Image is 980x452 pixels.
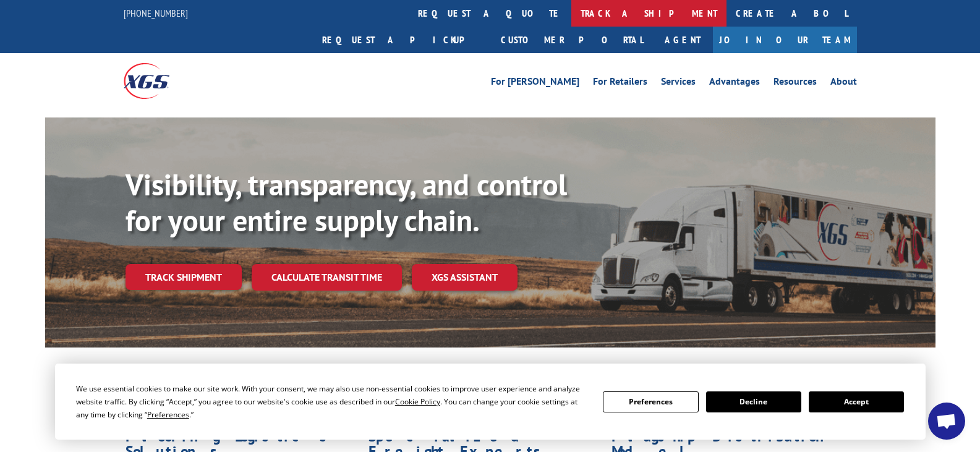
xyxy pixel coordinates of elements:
[773,77,817,90] a: Resources
[661,77,696,90] a: Services
[830,77,857,90] a: About
[713,27,857,53] a: Join Our Team
[147,409,189,420] span: Preferences
[652,27,713,53] a: Agent
[395,396,440,407] span: Cookie Policy
[412,264,518,291] a: XGS ASSISTANT
[492,27,652,53] a: Customer Portal
[603,391,698,412] button: Preferences
[928,403,965,440] div: Open chat
[809,391,904,412] button: Accept
[76,382,588,421] div: We use essential cookies to make our site work. With your consent, we may also use non-essential ...
[55,364,926,440] div: Cookie Consent Prompt
[709,77,760,90] a: Advantages
[706,391,801,412] button: Decline
[313,27,492,53] a: Request a pickup
[126,165,567,239] b: Visibility, transparency, and control for your entire supply chain.
[252,264,402,291] a: Calculate transit time
[126,264,242,290] a: Track shipment
[124,7,188,19] a: [PHONE_NUMBER]
[491,77,579,90] a: For [PERSON_NAME]
[593,77,647,90] a: For Retailers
